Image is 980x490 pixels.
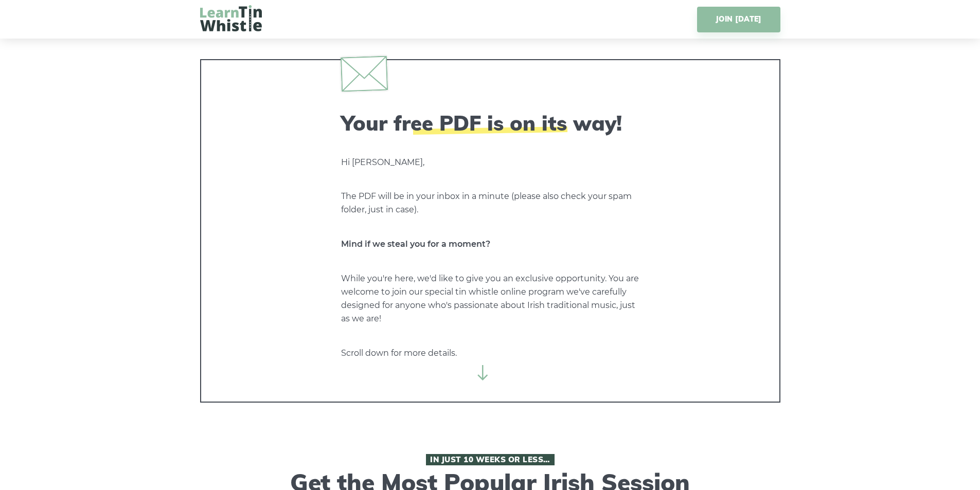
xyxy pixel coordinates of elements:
[341,272,639,325] p: While you're here, we'd like to give you an exclusive opportunity. You are welcome to join our sp...
[341,156,639,169] p: Hi [PERSON_NAME],
[340,56,387,92] img: envelope.svg
[697,7,780,32] a: JOIN [DATE]
[341,239,490,249] strong: Mind if we steal you for a moment?
[426,454,555,465] span: In Just 10 Weeks or Less…
[341,190,639,216] p: The PDF will be in your inbox in a minute (please also check your spam folder, just in case).
[341,111,639,135] h2: Your free PDF is on its way!
[200,5,262,31] img: LearnTinWhistle.com
[341,347,639,360] p: Scroll down for more details.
